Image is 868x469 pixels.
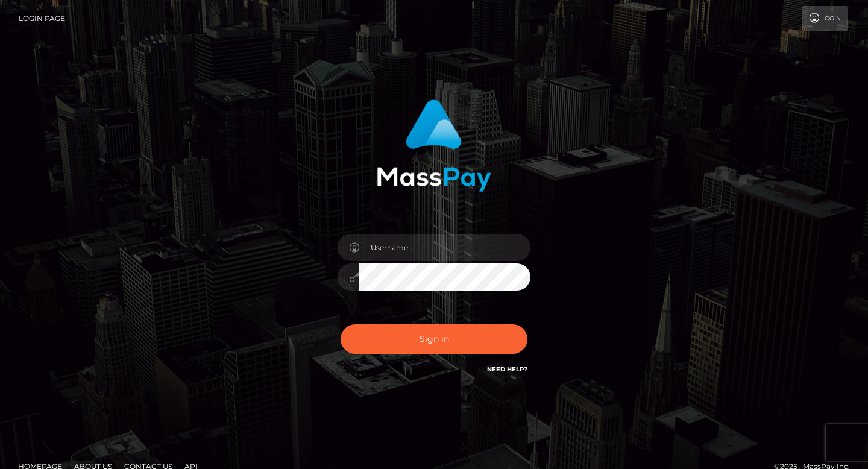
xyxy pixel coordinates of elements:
[802,6,848,31] a: Login
[377,99,491,192] img: MassPay Login
[341,324,527,354] button: Sign in
[359,234,530,261] input: Username...
[487,365,527,373] a: Need Help?
[19,6,65,31] a: Login Page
